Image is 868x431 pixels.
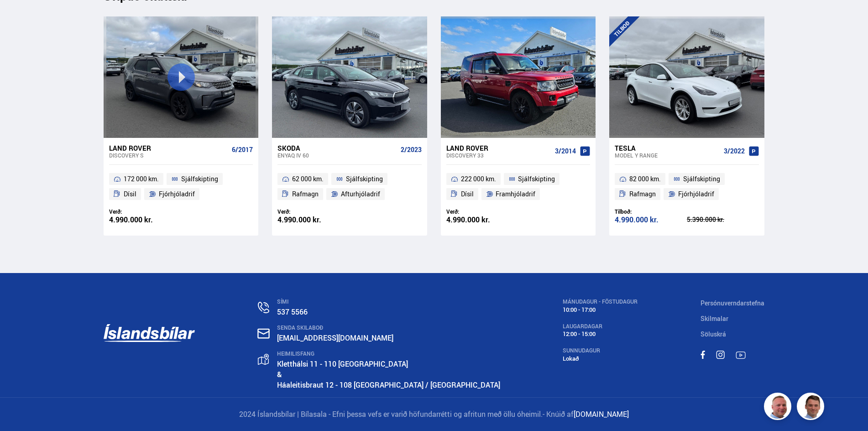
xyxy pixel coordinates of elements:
span: Framhjóladrif [496,189,535,200]
div: 12:00 - 15:00 [563,331,638,337]
img: nHj8e-n-aHgjukTg.svg [257,328,270,339]
span: 3/2014 [555,147,576,155]
span: 222 000 km. [461,173,496,184]
span: Fjórhjóladrif [678,189,714,200]
span: Sjálfskipting [181,173,218,184]
a: [EMAIL_ADDRESS][DOMAIN_NAME] [277,333,393,343]
a: Kletthálsi 11 - 110 [GEOGRAPHIC_DATA] [277,359,408,369]
a: Land Rover Discovery S 6/2017 172 000 km. Sjálfskipting Dísil Fjórhjóladrif Verð: 4.990.000 kr. [104,138,258,236]
div: 5.390.000 kr. [687,216,759,223]
a: Háaleitisbraut 12 - 108 [GEOGRAPHIC_DATA] / [GEOGRAPHIC_DATA] [277,380,500,390]
div: 10:00 - 17:00 [563,306,638,313]
div: Enyaq iV 60 [277,152,397,158]
span: Dísil [124,189,136,200]
span: 62 000 km. [292,173,324,184]
a: [DOMAIN_NAME] [574,409,629,419]
a: Tesla Model Y RANGE 3/2022 82 000 km. Sjálfskipting Rafmagn Fjórhjóladrif Tilboð: 4.990.000 kr. 5... [609,138,764,236]
div: Land Rover [446,144,551,152]
span: 2/2023 [401,146,422,153]
div: SÍMI [277,299,500,305]
a: Söluskrá [701,330,726,338]
img: siFngHWaQ9KaOqBr.png [765,394,793,421]
a: Persónuverndarstefna [701,299,764,307]
img: gp4YpyYFnEr45R34.svg [258,354,269,365]
div: Verð: [109,208,181,215]
span: 3/2022 [724,147,745,155]
div: Tesla [615,144,720,152]
div: SUNNUDAGUR [563,347,638,354]
p: 2024 Íslandsbílar | Bílasala - Efni þessa vefs er varið höfundarrétti og afritun með öllu óheimil. [104,409,764,420]
span: Afturhjóladrif [341,189,380,200]
div: Skoda [277,144,397,152]
div: Model Y RANGE [615,152,720,158]
div: HEIMILISFANG [277,351,500,357]
a: 537 5566 [277,307,308,317]
img: FbJEzSuNWCJXmdc-.webp [798,394,826,421]
span: Fjórhjóladrif [159,189,195,200]
div: LAUGARDAGAR [563,323,638,330]
span: Rafmagn [292,189,319,200]
a: Land Rover Discovery 33 3/2014 222 000 km. Sjálfskipting Dísil Framhjóladrif Verð: 4.990.000 kr. [441,138,596,236]
div: MÁNUDAGUR - FÖSTUDAGUR [563,299,638,305]
div: 4.990.000 kr. [615,216,687,224]
div: 4.990.000 kr. [446,216,518,224]
div: Tilboð: [615,208,687,215]
div: SENDA SKILABOÐ [277,325,500,331]
a: Skilmalar [701,314,728,323]
span: Sjálfskipting [346,173,383,184]
strong: & [277,369,282,379]
span: Dísil [461,189,474,200]
div: Verð: [446,208,518,215]
div: Discovery 33 [446,152,551,158]
span: Rafmagn [629,189,656,200]
button: Opna LiveChat spjallviðmót [7,4,35,31]
span: 82 000 km. [629,173,661,184]
div: Discovery S [109,152,228,158]
img: n0V2lOsqF3l1V2iz.svg [258,302,269,313]
div: Verð: [277,208,350,215]
span: 6/2017 [232,146,253,153]
span: Sjálfskipting [683,173,720,184]
div: Lokað [563,355,638,362]
div: 4.990.000 kr. [277,216,350,224]
a: Skoda Enyaq iV 60 2/2023 62 000 km. Sjálfskipting Rafmagn Afturhjóladrif Verð: 4.990.000 kr. [272,138,427,236]
span: - Knúið af [543,409,574,419]
span: 172 000 km. [124,173,159,184]
div: Land Rover [109,144,228,152]
span: Sjálfskipting [518,173,555,184]
div: 4.990.000 kr. [109,216,181,224]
